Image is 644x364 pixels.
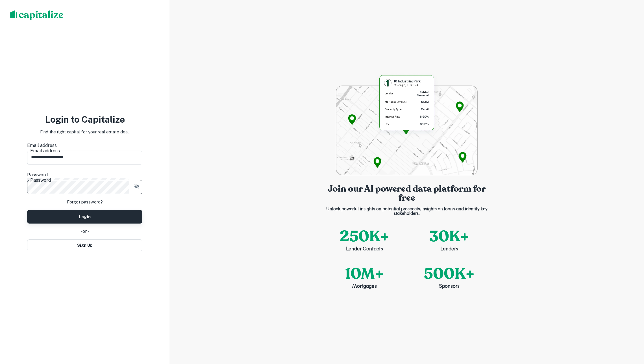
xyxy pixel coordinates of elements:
p: Lender Contacts [346,246,383,253]
img: login-bg [336,73,477,175]
iframe: Chat Widget [616,319,644,346]
img: capitalize-logo.png [10,10,64,20]
p: Mortgages [352,283,377,291]
button: Sign Up [27,239,142,251]
p: Sponsors [439,283,460,291]
p: 250K+ [340,225,389,248]
p: 30K+ [429,225,469,248]
p: 500K+ [424,262,475,285]
p: Lenders [440,246,458,253]
h3: Login to Capitalize [27,113,142,126]
button: Login [27,210,142,224]
div: - or - [27,228,142,235]
a: Forgot password? [67,199,103,205]
label: Email address [27,142,142,149]
p: 10M+ [345,262,384,285]
p: Join our AI powered data platform for free [322,184,491,202]
label: Password [27,172,142,178]
p: Unlock powerful insights on potential prospects, insights on loans, and identify key stakeholders. [322,207,491,216]
p: Find the right capital for your real estate deal. [40,129,130,135]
